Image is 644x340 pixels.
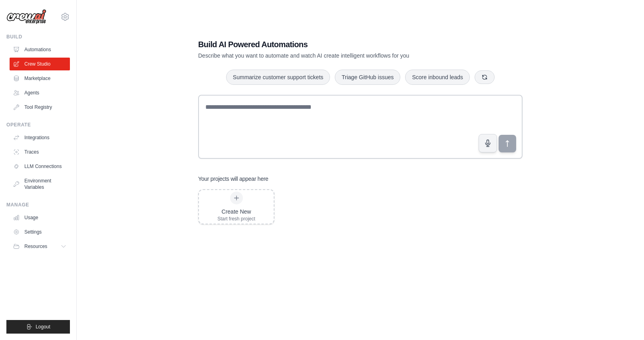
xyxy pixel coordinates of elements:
[475,70,495,84] button: Get new suggestions
[405,70,470,85] button: Score inbound leads
[10,211,70,224] a: Usage
[198,52,467,60] p: Describe what you want to automate and watch AI create intelligent workflows for you
[335,70,400,85] button: Triage GitHub issues
[10,72,70,85] a: Marketplace
[6,320,70,334] button: Logout
[10,86,70,99] a: Agents
[217,208,255,216] div: Create New
[10,160,70,173] a: LLM Connections
[198,175,268,183] h3: Your projects will appear here
[10,146,70,158] a: Traces
[226,70,330,85] button: Summarize customer support tickets
[479,134,497,152] button: Click to speak your automation idea
[6,34,70,40] div: Build
[10,101,70,114] a: Tool Registry
[10,58,70,70] a: Crew Studio
[10,226,70,238] a: Settings
[217,216,255,222] div: Start fresh project
[36,324,50,330] span: Logout
[198,39,467,50] h1: Build AI Powered Automations
[10,43,70,56] a: Automations
[24,243,47,250] span: Resources
[10,240,70,253] button: Resources
[10,174,70,194] a: Environment Variables
[6,9,46,24] img: Logo
[6,202,70,208] div: Manage
[10,131,70,144] a: Integrations
[6,122,70,128] div: Operate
